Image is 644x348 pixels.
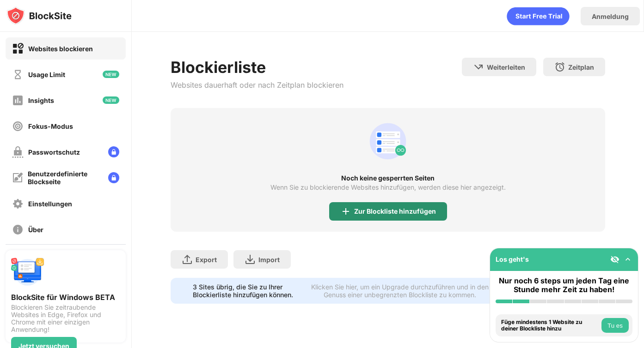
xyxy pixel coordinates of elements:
img: insights-off.svg [12,95,24,106]
div: Anmeldung [592,12,629,20]
div: Zeitplan [568,63,594,71]
div: Nur noch 6 steps um jeden Tag eine Stunde mehr Zeit zu haben! [496,276,632,294]
img: new-icon.svg [103,71,119,78]
div: Einstellungen [28,200,72,208]
div: animation [507,7,570,25]
div: Los geht's [496,255,529,263]
div: Import [258,256,280,264]
img: settings-off.svg [12,198,24,210]
div: Benutzerdefinierte Blockseite [28,170,101,186]
img: focus-off.svg [12,120,24,132]
div: Usage Limit [28,71,65,78]
img: block-on.svg [12,43,24,54]
div: Websites blockieren [28,45,93,53]
div: Klicken Sie hier, um ein Upgrade durchzuführen und in den Genuss einer unbegrenzten Blockliste zu... [307,283,494,299]
img: lock-menu.svg [108,172,119,183]
div: Zur Blockliste hinzufügen [354,208,436,215]
img: new-icon.svg [103,96,119,104]
img: lock-menu.svg [108,146,119,157]
div: Passwortschutz [28,148,80,156]
img: about-off.svg [12,224,24,235]
div: Noch keine gesperrten Seiten [171,174,606,182]
div: Blockieren Sie zeitraubende Websites in Edge, Firefox und Chrome mit einer einzigen Anwendung! [11,304,120,333]
div: Wenn Sie zu blockierende Websites hinzufügen, werden diese hier angezeigt. [270,184,506,191]
div: 3 Sites übrig, die Sie zu Ihrer Blockierliste hinzufügen können. [193,283,301,299]
img: time-usage-off.svg [12,69,24,80]
img: password-protection-off.svg [12,146,24,158]
button: Tu es [601,318,629,333]
img: logo-blocksite.svg [6,6,72,25]
div: animation [366,119,410,163]
div: Export [196,256,217,264]
div: Blockierliste [171,58,343,77]
img: omni-setup-toggle.svg [623,255,632,264]
div: Über [28,226,43,234]
div: Weiterleiten [487,63,525,71]
div: Fokus-Modus [28,122,73,130]
img: eye-not-visible.svg [610,255,619,264]
img: customize-block-page-off.svg [12,172,23,183]
div: Insights [28,96,54,104]
div: Füge mindestens 1 Website zu deiner Blockliste hinzu [501,319,599,332]
div: BlockSite für Windows BETA [11,293,120,302]
img: push-desktop.svg [11,256,44,289]
div: Websites dauerhaft oder nach Zeitplan blockieren [171,80,343,90]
